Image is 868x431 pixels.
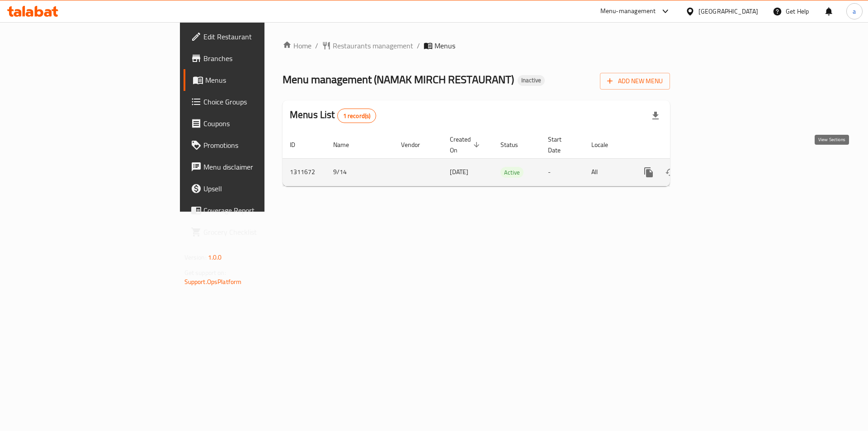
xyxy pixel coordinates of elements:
[548,134,573,156] span: Start Date
[322,40,413,51] a: Restaurants management
[450,166,468,178] span: [DATE]
[500,167,524,178] span: Active
[184,178,325,199] a: Upsell
[600,73,670,90] button: Add New Menu
[853,6,856,16] span: a
[205,75,318,85] span: Menus
[283,40,670,51] nav: breadcrumb
[203,31,318,42] span: Edit Restaurant
[500,139,530,150] span: Status
[203,53,318,64] span: Branches
[184,251,207,263] span: Version:
[591,139,620,150] span: Locale
[203,118,318,129] span: Coupons
[184,69,325,91] a: Menus
[584,158,631,186] td: All
[203,183,318,194] span: Upsell
[326,158,394,186] td: 9/14
[184,113,325,134] a: Coupons
[203,227,318,237] span: Grocery Checklist
[203,140,318,151] span: Promotions
[203,161,318,172] span: Menu disclaimer
[631,131,732,159] th: Actions
[500,167,524,178] div: Active
[184,221,325,243] a: Grocery Checklist
[184,26,325,47] a: Edit Restaurant
[283,131,732,186] table: enhanced table
[184,134,325,156] a: Promotions
[283,69,514,90] span: Menu management ( NAMAK MIRCH RESTAURANT )
[333,139,361,150] span: Name
[417,40,420,51] li: /
[203,96,318,107] span: Choice Groups
[184,199,325,221] a: Coverage Report
[338,112,376,120] span: 1 record(s)
[434,40,455,51] span: Menus
[290,108,376,123] h2: Menus List
[184,47,325,69] a: Branches
[600,6,656,17] div: Menu-management
[401,139,432,150] span: Vendor
[541,158,584,186] td: -
[645,105,666,127] div: Export file
[290,139,307,150] span: ID
[203,205,318,216] span: Coverage Report
[450,134,482,156] span: Created On
[184,91,325,113] a: Choice Groups
[337,109,377,123] div: Total records count
[184,276,242,288] a: Support.OpsPlatform
[333,40,413,51] span: Restaurants management
[184,156,325,178] a: Menu disclaimer
[518,76,545,84] span: Inactive
[638,161,660,183] button: more
[660,161,681,183] button: Change Status
[607,76,663,87] span: Add New Menu
[518,75,545,86] div: Inactive
[184,267,226,279] span: Get support on:
[698,6,758,16] div: [GEOGRAPHIC_DATA]
[208,251,222,263] span: 1.0.0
